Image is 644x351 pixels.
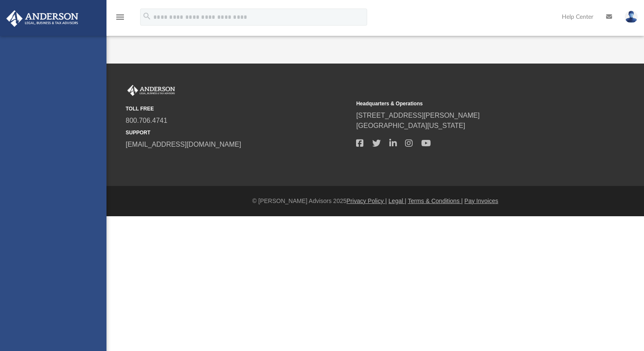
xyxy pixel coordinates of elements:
a: [EMAIL_ADDRESS][DOMAIN_NAME] [126,141,241,148]
a: Pay Invoices [464,197,498,204]
a: Terms & Conditions | [408,197,463,204]
a: menu [115,16,125,22]
a: 800.706.4741 [126,117,167,124]
a: Privacy Policy | [347,197,387,204]
small: Headquarters & Operations [356,100,581,107]
img: User Pic [625,11,638,23]
small: TOLL FREE [126,105,350,113]
img: Anderson Advisors Platinum Portal [4,10,81,27]
i: search [142,12,152,21]
a: Legal | [388,197,406,204]
a: [GEOGRAPHIC_DATA][US_STATE] [356,122,465,129]
img: Anderson Advisors Platinum Portal [126,85,177,96]
i: menu [115,12,125,22]
small: SUPPORT [126,129,350,136]
div: © [PERSON_NAME] Advisors 2025 [106,197,644,206]
a: [STREET_ADDRESS][PERSON_NAME] [356,112,480,119]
